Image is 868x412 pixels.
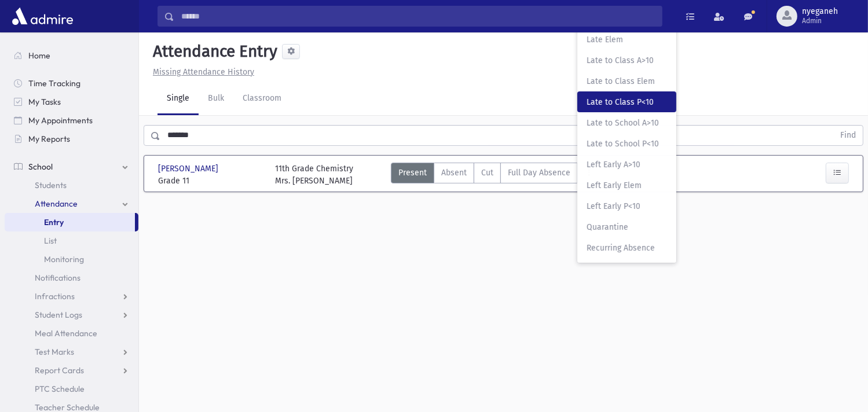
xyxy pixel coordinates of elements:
[28,161,53,172] span: School
[5,287,138,306] a: Infractions
[587,138,667,150] span: Late to School P<10
[153,67,254,77] u: Missing Attendance History
[35,347,74,357] span: Test Marks
[391,163,600,187] div: AttTypes
[481,167,493,179] span: Cut
[158,175,263,187] span: Grade 11
[28,115,93,126] span: My Appointments
[158,83,199,115] a: Single
[508,167,570,179] span: Full Day Absence
[35,291,75,301] span: Infractions
[802,7,838,16] span: nyeganeh
[148,67,254,77] a: Missing Attendance History
[587,242,667,254] span: Recurring Absence
[199,83,233,115] a: Bulk
[587,179,667,192] span: Left Early Elem
[5,250,138,268] a: Monitoring
[5,74,138,93] a: Time Tracking
[5,361,138,380] a: Report Cards
[398,167,427,179] span: Present
[44,217,64,227] span: Entry
[833,126,863,145] button: Find
[5,93,138,111] a: My Tasks
[802,16,838,25] span: Admin
[5,324,138,343] a: Meal Attendance
[35,365,84,376] span: Report Cards
[35,310,82,320] span: Student Logs
[5,380,138,398] a: PTC Schedule
[233,83,291,115] a: Classroom
[5,194,138,213] a: Attendance
[5,268,138,287] a: Notifications
[587,75,667,87] span: Late to Class Elem
[28,97,61,107] span: My Tasks
[587,117,667,129] span: Late to School A>10
[35,180,67,190] span: Students
[44,254,84,264] span: Monitoring
[587,96,667,108] span: Late to Class P<10
[174,6,662,27] input: Search
[148,42,277,61] h5: Attendance Entry
[275,163,353,187] div: 11th Grade Chemistry Mrs. [PERSON_NAME]
[35,384,85,394] span: PTC Schedule
[28,78,80,89] span: Time Tracking
[5,306,138,324] a: Student Logs
[35,273,80,283] span: Notifications
[587,159,667,171] span: Left Early A>10
[587,54,667,67] span: Late to Class A>10
[441,167,467,179] span: Absent
[587,221,667,233] span: Quarantine
[5,231,138,250] a: List
[5,343,138,361] a: Test Marks
[5,157,138,176] a: School
[5,111,138,130] a: My Appointments
[35,198,78,209] span: Attendance
[587,34,667,46] span: Late Elem
[9,5,76,28] img: AdmirePro
[5,46,138,65] a: Home
[5,176,138,194] a: Students
[158,163,221,175] span: [PERSON_NAME]
[587,200,667,212] span: Left Early P<10
[35,328,97,339] span: Meal Attendance
[5,213,135,231] a: Entry
[28,134,70,144] span: My Reports
[28,50,50,61] span: Home
[5,130,138,148] a: My Reports
[44,236,57,246] span: List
